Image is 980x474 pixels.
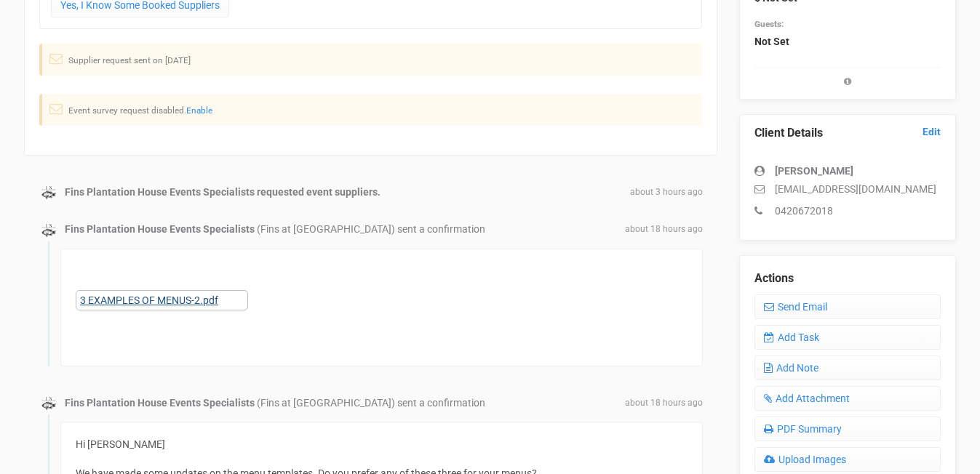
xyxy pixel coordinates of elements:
[754,36,789,47] strong: Not Set
[754,294,941,319] a: Send Email
[754,386,941,411] a: Add Attachment
[257,223,485,235] span: (Fins at [GEOGRAPHIC_DATA]) sent a confirmation
[630,186,703,198] span: about 3 hours ago
[625,397,703,409] span: about 18 hours ago
[65,223,255,235] strong: Fins Plantation House Events Specialists
[41,396,56,411] img: data
[923,125,941,139] a: Edit
[754,182,941,196] p: [EMAIL_ADDRESS][DOMAIN_NAME]
[754,125,941,142] legend: Client Details
[68,105,212,116] small: Event survey request disabled.
[754,417,941,441] a: PDF Summary
[775,165,853,177] strong: [PERSON_NAME]
[754,325,941,350] a: Add Task
[76,290,248,310] a: 3 EXAMPLES OF MENUS-2.pdf
[41,223,56,238] img: data
[65,397,255,409] strong: Fins Plantation House Events Specialists
[186,105,212,116] a: Enable
[754,270,941,287] legend: Actions
[754,447,941,472] a: Upload Images
[68,55,191,65] small: Supplier request sent on [DATE]
[257,186,381,198] strong: requested event suppliers.
[41,185,56,200] img: data
[257,397,485,409] span: (Fins at [GEOGRAPHIC_DATA]) sent a confirmation
[754,355,941,380] a: Add Note
[754,19,784,29] small: Guests:
[754,204,941,218] p: 0420672018
[625,223,703,236] span: about 18 hours ago
[65,186,255,198] strong: Fins Plantation House Events Specialists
